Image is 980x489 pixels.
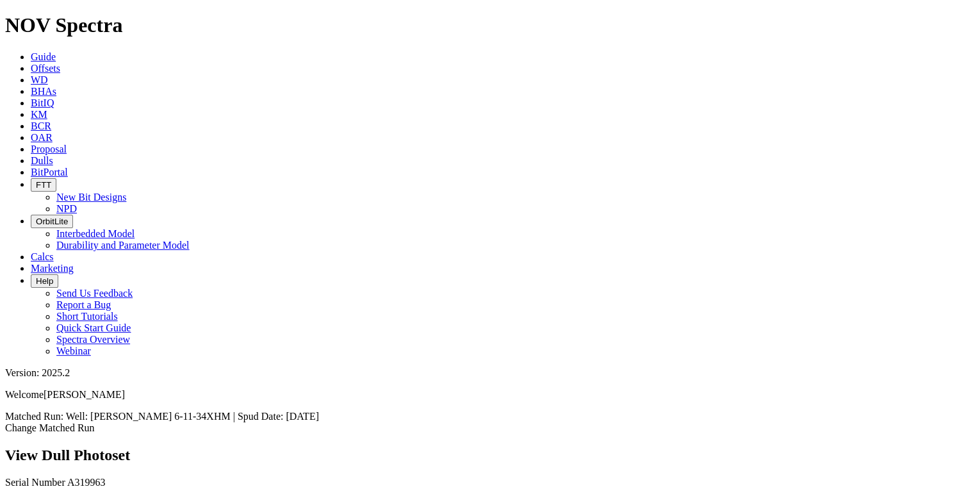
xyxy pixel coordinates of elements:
[31,155,53,166] a: Dulls
[66,411,319,422] span: Well: [PERSON_NAME] 6-11-34XHM | Spud Date: [DATE]
[5,422,95,433] a: Change Matched Run
[5,367,975,379] div: Version: 2025.2
[31,74,48,85] a: WD
[56,299,111,310] a: Report a Bug
[5,389,975,401] p: Welcome
[31,274,58,288] button: Help
[56,288,133,299] a: Send Us Feedback
[36,180,51,190] span: FTT
[44,389,125,400] span: [PERSON_NAME]
[31,167,68,178] a: BitPortal
[56,192,126,203] a: New Bit Designs
[56,334,130,345] a: Spectra Overview
[31,215,73,228] button: OrbitLite
[31,120,51,131] a: BCR
[31,132,53,143] a: OAR
[31,86,56,97] a: BHAs
[31,144,67,154] a: Proposal
[56,311,118,322] a: Short Tutorials
[67,477,106,488] span: A319963
[36,217,68,226] span: OrbitLite
[31,109,47,120] a: KM
[56,203,77,214] a: NPD
[31,51,56,62] a: Guide
[56,228,135,239] a: Interbedded Model
[5,13,975,37] h1: NOV Spectra
[36,276,53,286] span: Help
[31,251,54,262] a: Calcs
[31,263,74,274] a: Marketing
[5,411,63,422] span: Matched Run:
[5,477,65,488] label: Serial Number
[56,240,190,251] a: Durability and Parameter Model
[56,345,91,356] a: Webinar
[31,97,54,108] a: BitIQ
[56,322,131,333] a: Quick Start Guide
[5,447,975,464] h2: View Dull Photoset
[31,63,60,74] a: Offsets
[31,178,56,192] button: FTT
